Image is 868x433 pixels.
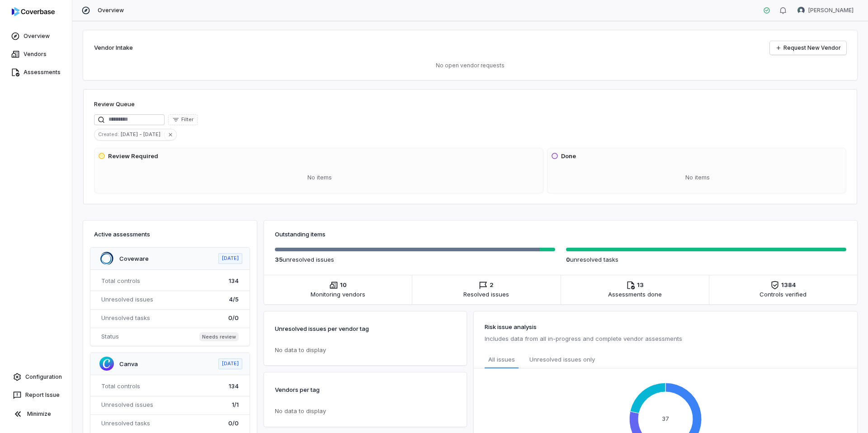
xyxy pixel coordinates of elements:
[808,7,854,14] span: [PERSON_NAME]
[94,130,121,138] span: Created :
[4,369,68,385] a: Configuration
[4,387,68,403] button: Report Issue
[488,355,515,364] span: All issues
[121,130,164,138] span: [DATE] - [DATE]
[311,290,365,299] span: Monitoring vendors
[662,414,669,422] text: 37
[4,405,68,423] button: Minimize
[12,7,55,16] img: logo-D7KZi-bG.svg
[275,255,555,264] p: unresolved issue s
[637,281,644,290] span: 13
[275,346,456,355] p: No data to display
[770,41,846,55] a: Request New Vendor
[181,116,193,123] span: Filter
[797,7,805,14] img: Victoria Cuce avatar
[2,64,70,80] a: Assessments
[781,281,796,290] span: 1384
[551,166,844,189] div: No items
[759,290,807,299] span: Controls verified
[485,333,846,344] p: Includes data from all in-progress and complete vendor assessments
[275,230,846,239] h3: Outstanding items
[275,383,320,396] p: Vendors per tag
[608,290,662,299] span: Assessments done
[108,152,158,161] h3: Review Required
[275,407,456,416] p: No data to display
[2,46,70,62] a: Vendors
[275,256,283,263] span: 35
[340,281,347,290] span: 10
[463,290,509,299] span: Resolved issues
[2,28,70,44] a: Overview
[275,322,369,335] p: Unresolved issues per vendor tag
[490,281,494,290] span: 2
[529,355,595,365] span: Unresolved issues only
[485,322,846,331] h3: Risk issue analysis
[94,230,246,239] h3: Active assessments
[792,4,859,17] button: Victoria Cuce avatar[PERSON_NAME]
[561,152,576,161] h3: Done
[566,255,846,264] p: unresolved task s
[94,100,135,109] h1: Review Queue
[119,360,138,367] a: Canva
[119,255,149,262] a: Coveware
[98,7,124,14] span: Overview
[94,43,133,52] h2: Vendor Intake
[94,62,846,69] p: No open vendor requests
[168,114,198,125] button: Filter
[98,166,541,189] div: No items
[566,256,570,263] span: 0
